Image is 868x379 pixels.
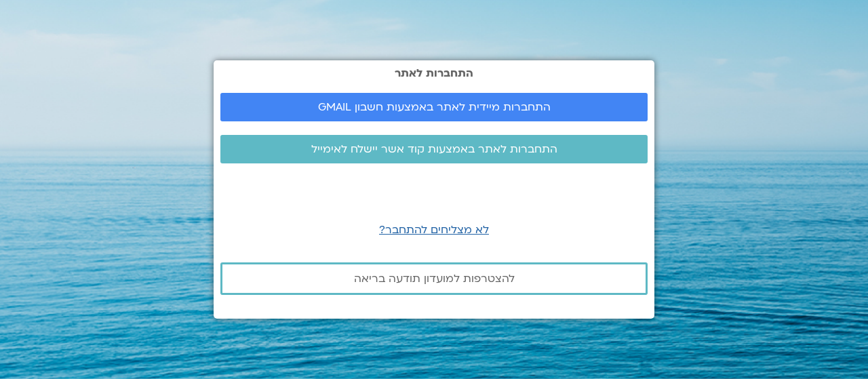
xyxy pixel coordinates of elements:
[220,262,648,295] a: להצטרפות למועדון תודעה בריאה
[220,135,648,163] a: התחברות לאתר באמצעות קוד אשר יישלח לאימייל
[220,93,648,121] a: התחברות מיידית לאתר באמצעות חשבון GMAIL
[379,222,489,237] a: לא מצליחים להתחבר?
[311,143,557,155] span: התחברות לאתר באמצעות קוד אשר יישלח לאימייל
[354,273,515,285] span: להצטרפות למועדון תודעה בריאה
[220,67,648,79] h2: התחברות לאתר
[318,101,551,113] span: התחברות מיידית לאתר באמצעות חשבון GMAIL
